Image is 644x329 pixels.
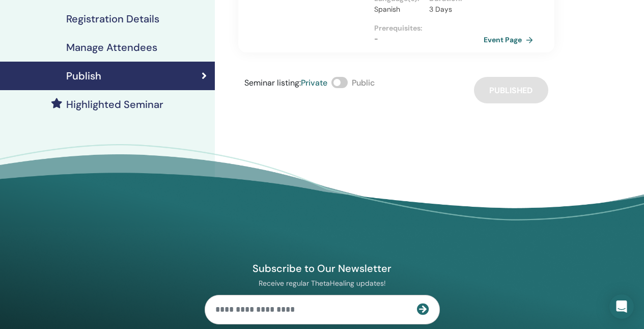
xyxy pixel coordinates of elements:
[609,294,634,319] div: Open Intercom Messenger
[301,77,327,88] span: Private
[66,98,163,111] h4: Highlighted Seminar
[429,4,478,15] p: 3 Days
[66,70,101,82] h4: Publish
[66,41,157,53] h4: Manage Attendees
[66,13,159,25] h4: Registration Details
[374,4,423,15] p: Spanish
[374,23,484,34] p: Prerequisites :
[244,77,301,88] span: Seminar listing :
[374,34,484,44] p: -
[352,77,375,88] span: Public
[205,279,440,288] p: Receive regular ThetaHealing updates!
[484,32,537,47] a: Event Page
[205,262,440,275] h4: Subscribe to Our Newsletter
